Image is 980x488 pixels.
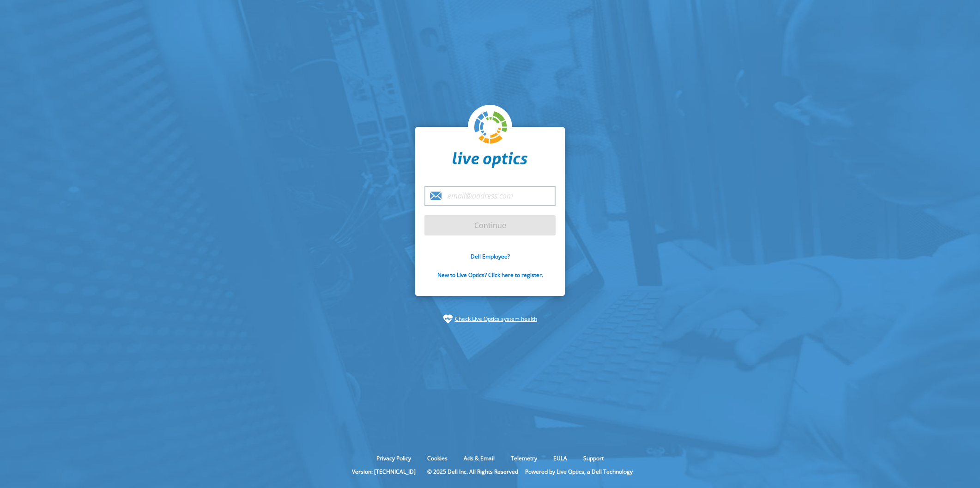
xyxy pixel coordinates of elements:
[423,468,523,476] li: © 2025 Dell Inc. All Rights Reserved
[347,468,420,476] li: Version: [TECHNICAL_ID]
[455,314,537,324] a: Check Live Optics system health
[453,152,527,169] img: liveoptics-word.svg
[471,253,510,260] a: Dell Employee?
[369,454,418,462] a: Privacy Policy
[474,111,508,145] img: liveoptics-logo.svg
[576,454,611,462] a: Support
[504,454,544,462] a: Telemetry
[525,468,633,476] li: Powered by Live Optics, a Dell Technology
[457,454,502,462] a: Ads & Email
[424,186,556,206] input: email@address.com
[546,454,574,462] a: EULA
[420,454,454,462] a: Cookies
[437,271,543,279] a: New to Live Optics? Click here to register.
[443,314,453,324] img: status-check-icon.svg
